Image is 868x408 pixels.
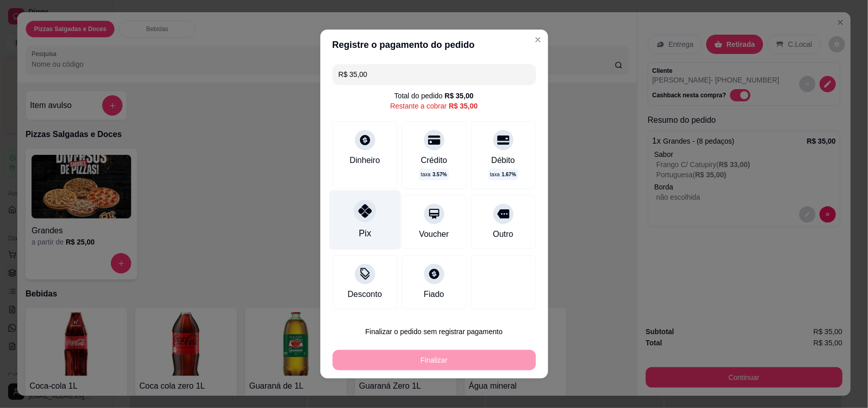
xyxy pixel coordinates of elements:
div: Voucher [419,228,449,240]
input: Ex.: hambúrguer de cordeiro [339,64,530,85]
div: Crédito [421,154,447,167]
div: Débito [491,154,515,167]
div: Desconto [348,288,382,301]
div: Pix [358,227,371,240]
div: Restante a cobrar [390,101,477,111]
div: Dinheiro [350,154,380,167]
span: 3.57 % [433,171,447,178]
p: taxa [490,171,516,178]
div: R$ 35,00 [449,101,478,111]
div: Total do pedido [395,91,474,101]
div: Outro [493,228,513,240]
header: Registre o pagamento do pedido [320,30,548,60]
p: taxa [421,171,447,178]
button: Close [530,32,546,48]
div: R$ 35,00 [445,91,474,101]
div: Fiado [424,288,444,301]
span: 1.67 % [502,171,516,178]
button: Finalizar o pedido sem registrar pagamento [333,321,536,342]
